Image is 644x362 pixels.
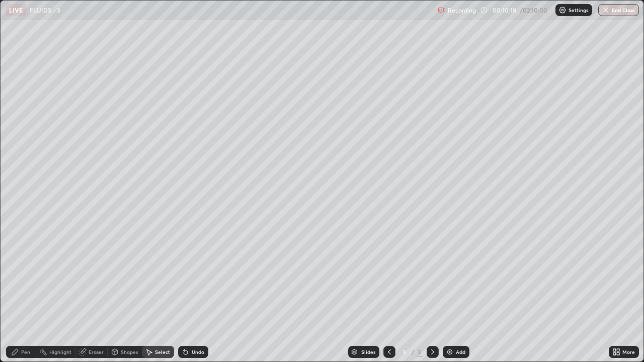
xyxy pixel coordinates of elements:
div: Add [456,349,465,354]
p: Recording [448,7,476,14]
div: / [412,349,415,355]
button: End Class [598,4,639,16]
img: end-class-cross [602,6,610,14]
p: Settings [569,8,588,13]
div: Highlight [49,349,71,354]
div: Eraser [89,349,104,354]
div: 3 [399,349,410,355]
img: class-settings-icons [558,6,567,14]
div: Shapes [121,349,138,354]
img: recording.375f2c34.svg [438,6,446,14]
div: 3 [417,347,423,356]
div: More [622,349,635,354]
div: Select [155,349,170,354]
div: Undo [192,349,204,354]
img: add-slide-button [446,348,454,356]
div: Pen [21,349,30,354]
p: FLUIDS - 3 [30,6,60,14]
div: Slides [361,349,375,354]
p: LIVE [9,6,23,14]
